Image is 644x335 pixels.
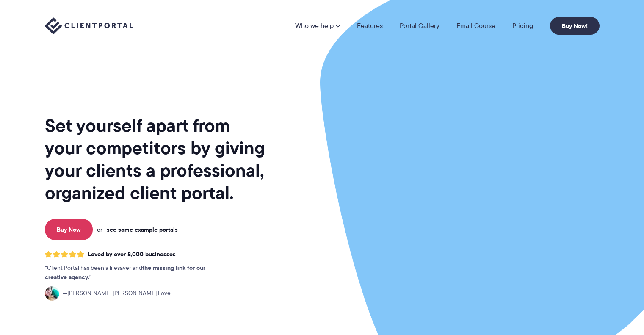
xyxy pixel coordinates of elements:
a: see some example portals [107,226,178,233]
p: Client Portal has been a lifesaver and . [45,263,223,282]
strong: the missing link for our creative agency [45,263,205,282]
a: Who we help [295,22,340,29]
span: [PERSON_NAME] [PERSON_NAME] Love [63,289,171,298]
a: Email Course [456,22,495,29]
a: Pricing [512,22,533,29]
span: or [97,226,102,233]
a: Portal Gallery [400,22,439,29]
a: Buy Now [45,219,93,240]
a: Buy Now! [550,17,600,35]
h1: Set yourself apart from your competitors by giving your clients a professional, organized client ... [45,114,267,204]
a: Features [357,22,383,29]
span: Loved by over 8,000 businesses [88,251,176,258]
